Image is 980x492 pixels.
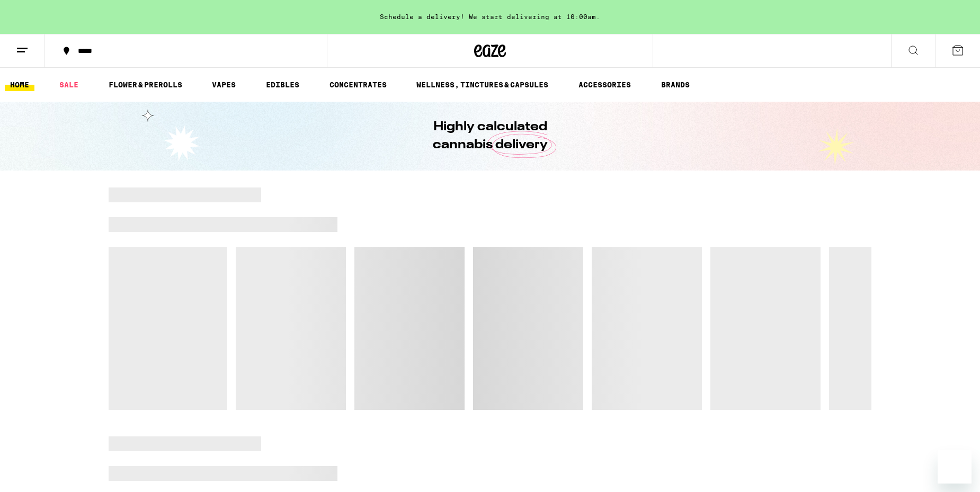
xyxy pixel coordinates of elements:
[5,78,34,91] a: HOME
[938,450,972,484] iframe: Button to launch messaging window
[324,78,392,91] a: CONCENTRATES
[261,78,305,91] a: EDIBLES
[656,78,695,91] a: BRANDS
[54,78,84,91] a: SALE
[403,118,577,154] h1: Highly calculated cannabis delivery
[103,78,188,91] a: FLOWER & PREROLLS
[207,78,241,91] a: VAPES
[411,78,554,91] a: WELLNESS, TINCTURES & CAPSULES
[573,78,636,91] a: ACCESSORIES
